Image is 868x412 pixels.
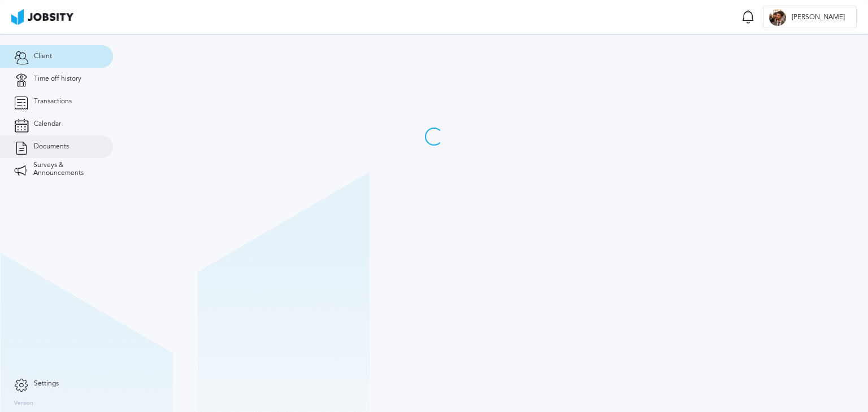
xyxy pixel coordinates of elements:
div: F [769,9,786,26]
span: [PERSON_NAME] [786,14,850,21]
span: Documents [34,143,69,151]
span: Settings [34,380,59,388]
button: F[PERSON_NAME] [763,6,857,28]
span: Client [34,52,52,60]
span: Calendar [34,120,61,128]
label: Version: [14,400,35,407]
span: Time off history [34,75,81,83]
img: ab4bad089aa723f57921c736e9817d99.png [11,9,73,25]
span: Surveys & Announcements [33,161,99,177]
span: Transactions [34,98,72,106]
